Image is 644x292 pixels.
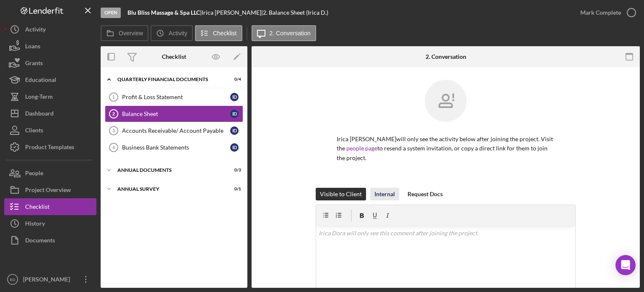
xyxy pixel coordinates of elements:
div: Annual Survey [117,187,220,192]
div: Open [101,8,121,18]
div: Checklist [25,198,49,217]
a: people page [346,145,377,152]
div: Open Intercom Messenger [615,255,636,275]
div: Profit & Loss Statement [122,94,230,100]
div: Loans [25,38,40,57]
button: History [4,215,96,232]
button: Product Templates [4,139,96,155]
div: 2. Balance Sheet (Irica D.) [263,9,328,16]
div: Balance Sheet [122,110,230,117]
button: Overview [101,25,148,41]
button: Request Docs [403,188,447,200]
button: Internal [370,188,399,200]
div: History [25,215,45,234]
div: Visible to Client [320,188,362,200]
div: Grants [25,55,43,74]
button: Documents [4,232,96,249]
tspan: 2 [112,111,115,116]
div: [PERSON_NAME] [21,271,75,290]
div: Clients [25,122,43,141]
div: Long-Term [25,88,53,107]
div: I D [230,143,239,152]
div: Quarterly Financial Documents [117,77,220,82]
text: BD [10,277,15,282]
label: 2. Conversation [270,30,311,37]
div: Documents [25,232,55,251]
div: Checklist [162,53,186,60]
div: Business Bank Statements [122,144,230,151]
a: 4Business Bank StatementsID [105,139,243,156]
button: Grants [4,55,96,71]
p: Irica [PERSON_NAME] will only see the activity below after joining the project. Visit the to rese... [337,134,555,163]
button: Long-Term [4,88,96,105]
div: Dashboard [25,105,54,124]
div: I D [230,126,239,135]
button: Mark Complete [572,4,640,21]
button: 2. Conversation [252,25,316,41]
button: Dashboard [4,105,96,122]
div: I D [230,93,239,101]
tspan: 1 [112,95,115,100]
div: 0 / 4 [226,77,241,82]
div: Internal [374,188,395,200]
label: Activity [169,30,187,37]
button: Checklist [4,198,96,215]
label: Overview [119,30,143,37]
div: People [25,165,43,184]
button: Visible to Client [316,188,366,200]
button: Checklist [195,25,242,41]
div: Annual Documents [117,168,220,173]
button: Clients [4,122,96,139]
div: Educational [25,71,56,90]
b: Blu Bliss Massage & Spa LLC [127,9,200,16]
div: Accounts Receivable/ Account Payable [122,127,230,134]
a: 3Accounts Receivable/ Account PayableID [105,122,243,139]
div: Activity [25,21,46,40]
label: Checklist [213,30,237,37]
button: Activity [151,25,192,41]
div: I D [230,110,239,118]
div: Irica [PERSON_NAME] | [202,9,263,16]
div: 2. Conversation [426,53,466,60]
div: 0 / 3 [226,168,241,173]
a: 1Profit & Loss StatementID [105,89,243,105]
div: Mark Complete [580,4,621,21]
button: Loans [4,38,96,55]
div: Request Docs [408,188,443,200]
div: | [127,9,202,16]
button: Educational [4,71,96,88]
div: Project Overview [25,182,71,200]
div: 0 / 1 [226,187,241,192]
button: Project Overview [4,182,96,198]
button: People [4,165,96,182]
button: Activity [4,21,96,38]
tspan: 4 [112,145,115,150]
a: 2Balance SheetID [105,105,243,122]
button: BD[PERSON_NAME] [4,271,96,288]
div: Product Templates [25,139,74,158]
tspan: 3 [112,128,115,133]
